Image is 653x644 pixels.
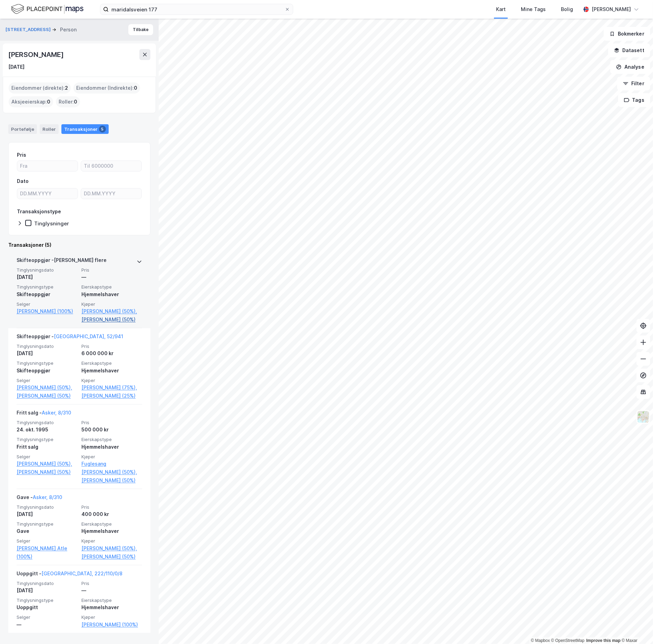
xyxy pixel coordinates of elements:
div: Chat Widget [619,611,653,644]
div: Person [60,26,77,34]
span: Kjøper [81,538,142,544]
span: Kjøper [81,378,142,383]
a: Improve this map [586,638,621,643]
button: Filter [617,77,650,90]
button: [STREET_ADDRESS] [6,26,52,33]
div: Transaksjoner (5) [8,241,150,249]
span: Eierskapstype [81,284,142,290]
div: Gave [17,527,77,535]
div: [DATE] [17,586,77,595]
a: [PERSON_NAME] (50%), [17,383,77,392]
a: [PERSON_NAME] (50%), [81,544,142,553]
div: [DATE] [8,63,24,71]
div: Skifteoppgjør [17,290,77,299]
div: Hjemmelshaver [81,290,142,299]
div: Mine Tags [521,5,546,13]
span: Pris [81,343,142,349]
div: Roller : [56,96,80,107]
div: 6 000 000 kr [81,349,142,358]
div: — [81,273,142,281]
div: [DATE] [17,349,77,358]
div: Hjemmelshaver [81,527,142,535]
div: Skifteoppgjør [17,367,77,375]
span: Kjøper [81,614,142,620]
div: Portefølje [8,124,37,134]
div: Roller [40,124,59,134]
input: DD.MM.YYYY [81,188,141,199]
div: 400 000 kr [81,510,142,518]
div: [PERSON_NAME] [592,5,631,13]
span: Tinglysningsdato [17,267,77,273]
div: Eiendommer (Indirekte) : [73,82,140,94]
a: [GEOGRAPHIC_DATA], 52/941 [54,333,123,339]
span: 0 [47,98,50,106]
button: Tilbake [128,24,153,35]
div: 24. okt. 1995 [17,426,77,434]
a: Asker, 8/310 [42,410,71,416]
span: Tinglysningstype [17,521,77,527]
div: Pris [17,151,26,159]
div: [PERSON_NAME] [8,49,65,60]
span: Pris [81,580,142,586]
div: Gave - [17,493,62,504]
div: Bolig [561,5,573,13]
img: logo.f888ab2527a4732fd821a326f86c7f29.svg [11,3,83,15]
a: [PERSON_NAME] (50%), [17,460,77,468]
div: Hjemmelshaver [81,443,142,451]
a: [PERSON_NAME] Atle (100%) [17,544,77,561]
span: Eierskapstype [81,360,142,366]
span: Selger [17,614,77,620]
div: Dato [17,177,29,185]
a: Asker, 8/310 [33,494,62,500]
span: 0 [134,84,137,92]
input: Fra [17,161,78,171]
span: Tinglysningstype [17,360,77,366]
a: Fuglesang [PERSON_NAME] (50%), [81,460,142,476]
div: Transaksjonstype [17,207,61,216]
span: 2 [65,84,68,92]
div: Tinglysninger [34,220,69,227]
div: [DATE] [17,273,77,281]
span: Kjøper [81,301,142,307]
a: [PERSON_NAME] (100%) [81,621,142,629]
span: Selger [17,454,77,460]
a: [PERSON_NAME] (25%) [81,392,142,400]
a: [GEOGRAPHIC_DATA], 222/110/0/8 [41,570,122,576]
span: Tinglysningsdato [17,420,77,426]
div: 5 [99,126,106,133]
span: Tinglysningsdato [17,580,77,586]
img: Z [637,410,650,423]
span: Tinglysningsdato [17,343,77,349]
span: Eierskapstype [81,597,142,603]
button: Tags [618,93,650,107]
button: Analyse [610,60,650,74]
div: 500 000 kr [81,426,142,434]
a: [PERSON_NAME] (50%) [81,553,142,561]
div: [DATE] [17,510,77,518]
div: Fritt salg [17,443,77,451]
span: Tinglysningstype [17,597,77,603]
div: Uoppgitt - [17,569,122,580]
div: Kart [496,5,506,13]
span: Eierskapstype [81,437,142,442]
a: [PERSON_NAME] (100%) [17,307,77,315]
span: Pris [81,504,142,510]
div: — [17,621,77,629]
div: Hjemmelshaver [81,603,142,612]
button: Datasett [608,43,650,57]
div: Skifteoppgjør - [17,332,123,343]
span: 0 [74,98,77,106]
a: [PERSON_NAME] (50%) [17,468,77,476]
a: [PERSON_NAME] (50%) [81,315,142,324]
a: [PERSON_NAME] (75%), [81,383,142,392]
span: Pris [81,267,142,273]
span: Tinglysningstype [17,437,77,442]
span: Pris [81,420,142,426]
span: Selger [17,538,77,544]
span: Selger [17,301,77,307]
div: Aksjeeierskap : [9,96,53,107]
span: Selger [17,378,77,383]
input: Til 6000000 [81,161,141,171]
div: Skifteoppgjør - [PERSON_NAME] flere [17,256,107,267]
span: Kjøper [81,454,142,460]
